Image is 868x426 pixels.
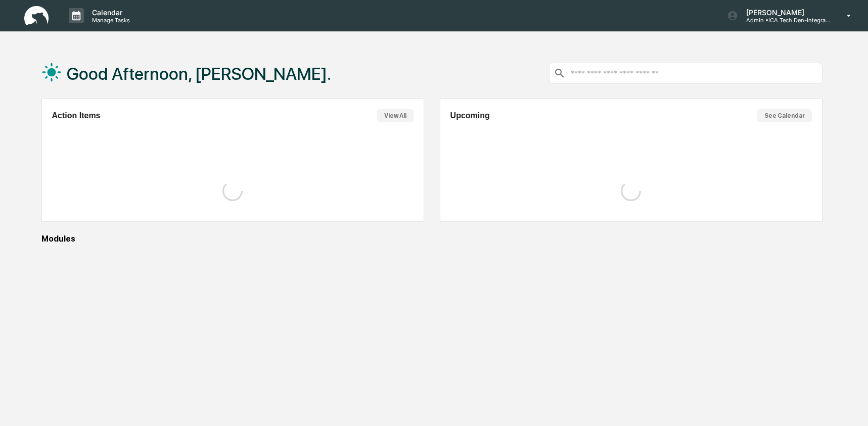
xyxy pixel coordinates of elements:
[84,8,135,17] p: Calendar
[41,234,823,244] div: Modules
[738,17,832,24] p: Admin • ICA Tech Den-Integrated Compliance Advisors
[84,17,135,24] p: Manage Tasks
[377,109,414,122] button: View All
[24,6,49,26] img: logo
[67,64,331,84] h1: Good Afternoon, [PERSON_NAME].
[738,8,832,17] p: [PERSON_NAME]
[52,111,101,120] h2: Action Items
[450,111,490,120] h2: Upcoming
[757,109,812,122] button: See Calendar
